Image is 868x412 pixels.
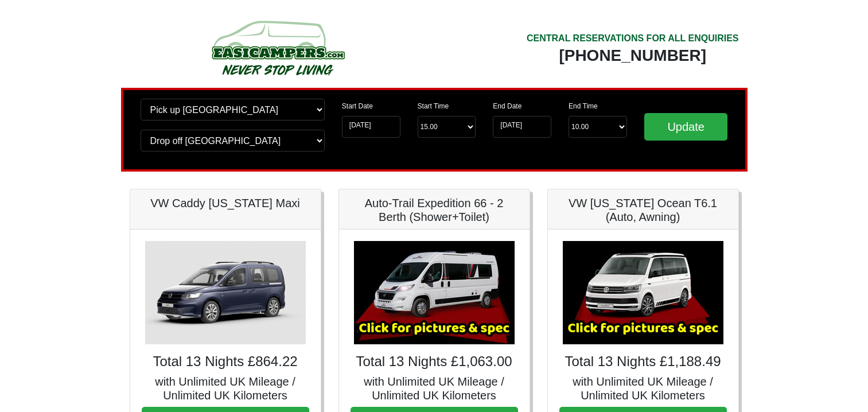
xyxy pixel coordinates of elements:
img: campers-checkout-logo.png [169,16,387,79]
input: Update [644,113,728,141]
input: Return Date [493,116,551,138]
img: VW Caddy California Maxi [145,241,306,344]
label: Start Date [342,101,373,111]
div: [PHONE_NUMBER] [527,45,739,66]
label: Start Time [418,101,449,111]
div: CENTRAL RESERVATIONS FOR ALL ENQUIRIES [527,32,739,45]
label: End Time [569,101,598,111]
input: Start Date [342,116,400,138]
h5: VW Caddy [US_STATE] Maxi [142,196,309,210]
h4: Total 13 Nights £1,188.49 [559,353,727,370]
h5: with Unlimited UK Mileage / Unlimited UK Kilometers [351,375,518,402]
h5: with Unlimited UK Mileage / Unlimited UK Kilometers [142,375,309,402]
h4: Total 13 Nights £1,063.00 [351,353,518,370]
h4: Total 13 Nights £864.22 [142,353,309,370]
h5: VW [US_STATE] Ocean T6.1 (Auto, Awning) [559,196,727,224]
img: VW California Ocean T6.1 (Auto, Awning) [563,241,723,344]
label: End Date [493,101,521,111]
h5: Auto-Trail Expedition 66 - 2 Berth (Shower+Toilet) [351,196,518,224]
h5: with Unlimited UK Mileage / Unlimited UK Kilometers [559,375,727,402]
img: Auto-Trail Expedition 66 - 2 Berth (Shower+Toilet) [354,241,515,344]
